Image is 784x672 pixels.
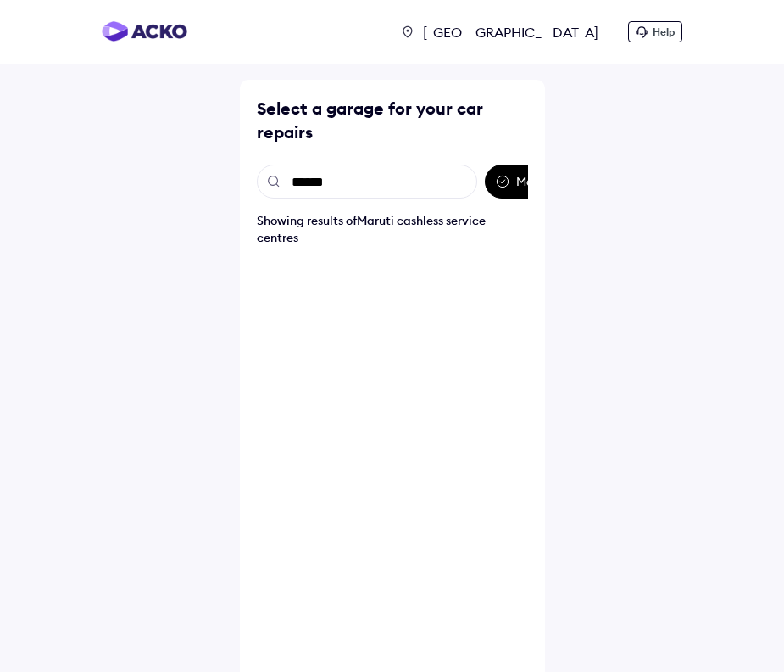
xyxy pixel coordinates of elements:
[102,21,187,42] img: horizontal-gradient.png
[399,24,416,41] img: location-pin.svg
[257,97,528,144] div: Select a garage for your car repairs
[266,174,281,189] img: search.svg
[485,165,563,199] div: Maruti
[257,212,528,246] div: Showing results of Maruti cashless service centres
[653,25,675,38] span: Help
